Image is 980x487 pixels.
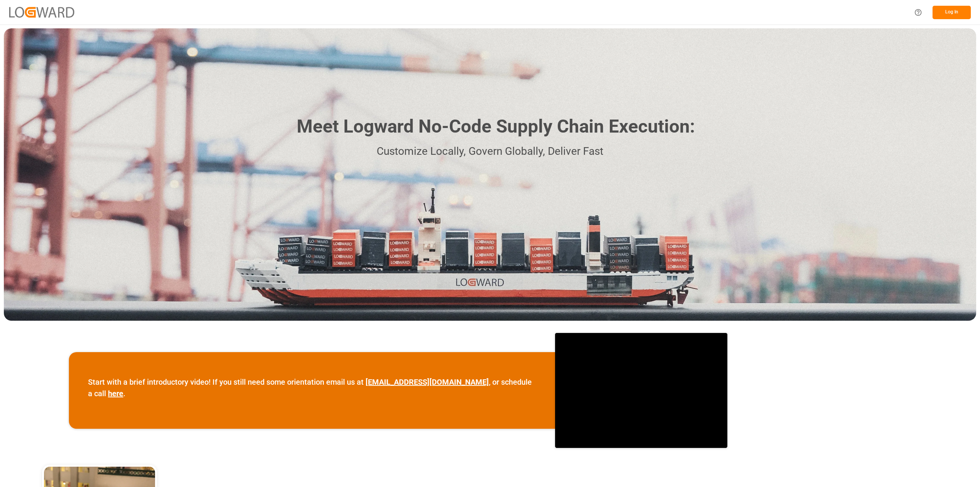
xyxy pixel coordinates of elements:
a: here [108,389,123,398]
button: Log In [933,6,971,19]
p: Customize Locally, Govern Globally, Deliver Fast [285,143,695,160]
img: Logward_new_orange.png [9,7,74,17]
h1: Meet Logward No-Code Supply Chain Execution: [297,113,695,140]
a: [EMAIL_ADDRESS][DOMAIN_NAME] [366,377,489,387]
button: Help Center [910,4,927,21]
p: Start with a brief introductory video! If you still need some orientation email us at , or schedu... [88,376,536,399]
